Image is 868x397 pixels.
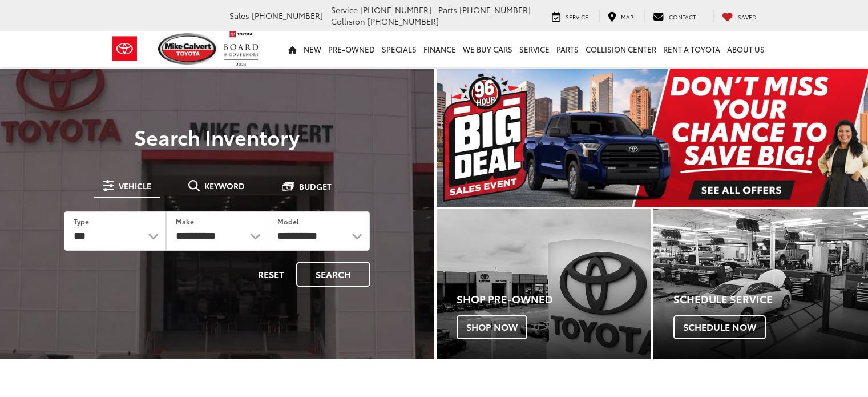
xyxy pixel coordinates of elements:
a: Pre-Owned [325,31,378,67]
span: Sales [229,10,249,21]
a: Collision Center [582,31,660,67]
div: Toyota [653,209,868,359]
span: Collision [331,15,365,27]
span: Keyword [204,182,245,190]
h4: Shop Pre-Owned [457,294,651,305]
span: Contact [669,13,696,21]
a: Home [285,31,300,67]
span: [PHONE_NUMBER] [252,10,323,21]
a: WE BUY CARS [459,31,516,67]
a: Parts [553,31,582,67]
label: Make [176,216,194,226]
span: Map [621,13,633,21]
a: Service [543,10,597,22]
a: Finance [420,31,459,67]
a: Service [516,31,553,67]
button: Reset [248,262,294,287]
span: Vehicle [119,182,151,190]
div: Toyota [437,209,651,359]
span: [PHONE_NUMBER] [360,4,431,15]
span: Shop Now [457,315,527,339]
span: [PHONE_NUMBER] [459,4,531,15]
span: Schedule Now [673,315,766,339]
span: [PHONE_NUMBER] [368,15,439,27]
img: Toyota [103,30,146,67]
span: Parts [438,4,457,15]
a: New [300,31,325,67]
span: Saved [738,13,757,21]
a: Map [599,10,642,22]
h4: Schedule Service [673,294,868,305]
a: Shop Pre-Owned Shop Now [437,209,651,359]
label: Type [74,216,89,226]
span: Service [566,13,588,21]
a: My Saved Vehicles [713,10,765,22]
img: Mike Calvert Toyota [158,33,219,65]
span: Budget [299,182,332,190]
label: Model [277,216,299,226]
a: Schedule Service Schedule Now [653,209,868,359]
a: Contact [644,10,704,22]
a: Specials [378,31,420,67]
a: Rent a Toyota [660,31,724,67]
span: Service [331,4,358,15]
h3: Search Inventory [48,125,386,148]
a: About Us [724,31,768,67]
button: Search [296,262,370,287]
